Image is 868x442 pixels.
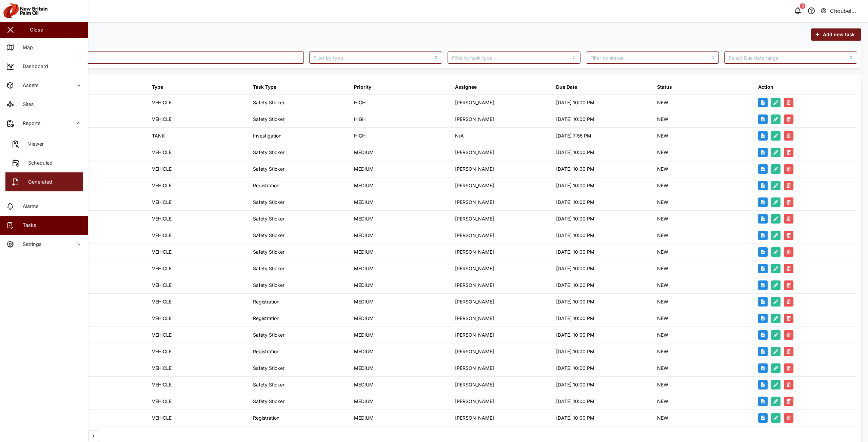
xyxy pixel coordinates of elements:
[657,248,668,256] div: NEW
[455,115,494,123] div: [PERSON_NAME]
[455,315,494,322] div: [PERSON_NAME]
[455,381,494,388] div: [PERSON_NAME]
[152,248,172,256] div: VEHICLE
[455,281,494,289] div: [PERSON_NAME]
[657,331,668,339] div: NEW
[556,398,594,405] div: [DATE] 10:00 PM
[556,165,594,173] div: [DATE] 10:00 PM
[152,115,172,123] div: VEHICLE
[657,198,668,206] div: NEW
[23,140,44,148] div: Viewer
[152,99,172,106] div: VEHICLE
[152,398,172,405] div: VEHICLE
[448,51,580,64] input: Filter by task type
[152,364,172,372] div: VEHICLE
[354,215,374,223] div: MEDIUM
[23,178,52,186] div: Generated
[354,248,374,256] div: MEDIUM
[455,414,494,422] div: [PERSON_NAME]
[657,132,668,140] div: NEW
[657,99,668,106] div: NEW
[724,51,857,64] input: Select Due date range
[556,232,594,239] div: [DATE] 10:00 PM
[253,115,284,123] div: Safety Sticker
[455,232,494,239] div: [PERSON_NAME]
[455,215,494,223] div: [PERSON_NAME]
[152,182,172,189] div: VEHICLE
[152,132,165,140] div: TANK
[354,99,366,106] div: HIGH
[5,134,83,153] a: Viewer
[253,381,284,388] div: Safety Sticker
[253,398,284,405] div: Safety Sticker
[18,203,39,210] div: Alarms
[556,99,594,106] div: [DATE] 10:00 PM
[253,99,284,106] div: Safety Sticker
[152,331,172,339] div: VEHICLE
[23,159,53,167] div: Scheduled
[455,348,494,355] div: [PERSON_NAME]
[152,198,172,206] div: VEHICLE
[253,248,284,256] div: Safety Sticker
[455,182,494,189] div: [PERSON_NAME]
[354,398,374,405] div: MEDIUM
[152,149,172,156] div: VEHICLE
[455,83,477,91] div: Assignee
[800,3,806,9] div: 9
[5,172,83,191] a: Generated
[253,182,279,189] div: Registration
[556,315,594,322] div: [DATE] 10:00 PM
[152,414,172,422] div: VEHICLE
[657,281,668,289] div: NEW
[657,215,668,223] div: NEW
[455,99,494,106] div: [PERSON_NAME]
[354,115,366,123] div: HIGH
[657,364,668,372] div: NEW
[152,83,163,91] div: Type
[253,232,284,239] div: Safety Sticker
[30,26,43,34] div: Close
[18,101,34,108] div: Sites
[253,414,279,422] div: Registration
[657,298,668,306] div: NEW
[152,348,172,355] div: VEHICLE
[18,82,39,89] div: Assets
[556,281,594,289] div: [DATE] 10:00 PM
[253,83,276,91] div: Task Type
[18,222,36,229] div: Tasks
[18,63,48,70] div: Dashboard
[657,265,668,272] div: NEW
[657,232,668,239] div: NEW
[657,115,668,123] div: NEW
[354,149,374,156] div: MEDIUM
[152,232,172,239] div: VEHICLE
[354,315,374,322] div: MEDIUM
[455,331,494,339] div: [PERSON_NAME]
[758,83,773,91] div: Action
[657,381,668,388] div: NEW
[556,331,594,339] div: [DATE] 10:00 PM
[152,298,172,306] div: VEHICLE
[152,265,172,272] div: VEHICLE
[556,198,594,206] div: [DATE] 10:00 PM
[657,398,668,405] div: NEW
[830,7,862,15] div: Choubel Lamera
[253,298,279,306] div: Registration
[253,281,284,289] div: Safety Sticker
[657,414,668,422] div: NEW
[354,331,374,339] div: MEDIUM
[253,149,284,156] div: Safety Sticker
[354,198,374,206] div: MEDIUM
[253,198,284,206] div: Safety Sticker
[556,83,577,91] div: Due Date
[455,198,494,206] div: [PERSON_NAME]
[455,248,494,256] div: [PERSON_NAME]
[152,281,172,289] div: VEHICLE
[18,44,33,51] div: Map
[5,153,83,172] a: Scheduled
[354,265,374,272] div: MEDIUM
[18,120,41,127] div: Reports
[657,182,668,189] div: NEW
[253,348,279,355] div: Registration
[354,182,374,189] div: MEDIUM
